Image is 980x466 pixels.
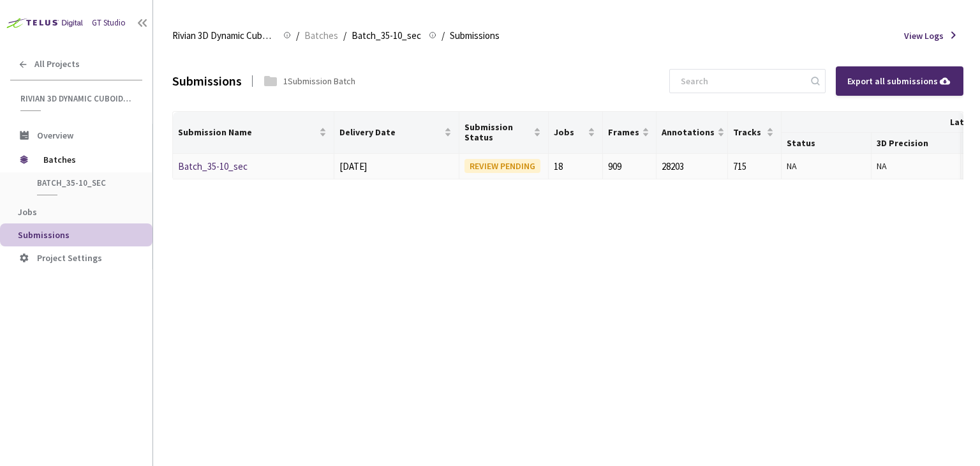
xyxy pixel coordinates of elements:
[782,133,871,154] th: Status
[339,159,454,174] div: [DATE]
[173,112,334,154] th: Submission Name
[343,28,346,43] li: /
[296,28,299,43] li: /
[728,112,782,154] th: Tracks
[787,159,865,173] div: NA
[18,229,70,241] span: Submissions
[339,127,442,137] span: Delivery Date
[283,74,355,88] div: 1 Submission Batch
[549,112,602,154] th: Jobs
[172,28,276,43] span: Rivian 3D Dynamic Cuboids[2024-25]
[352,28,421,43] span: Batch_35-10_sec
[464,159,540,173] div: REVIEW PENDING
[20,93,135,104] span: Rivian 3D Dynamic Cuboids[2024-25]
[34,59,80,70] span: All Projects
[733,127,764,137] span: Tracks
[662,159,722,174] div: 28203
[464,122,531,142] span: Submission Status
[334,112,459,154] th: Delivery Date
[304,28,338,43] span: Batches
[554,159,597,174] div: 18
[673,70,809,93] input: Search
[302,28,341,42] a: Batches
[43,147,131,172] span: Batches
[733,159,776,174] div: 715
[603,112,657,154] th: Frames
[450,28,500,43] span: Submissions
[872,133,961,154] th: 3D Precision
[37,177,131,188] span: Batch_35-10_sec
[662,127,715,137] span: Annotations
[608,127,639,137] span: Frames
[657,112,728,154] th: Annotations
[178,160,248,172] a: Batch_35-10_sec
[178,127,316,137] span: Submission Name
[92,17,126,29] div: GT Studio
[37,252,102,264] span: Project Settings
[459,112,549,154] th: Submission Status
[847,74,952,88] div: Export all submissions
[37,130,73,141] span: Overview
[172,71,242,91] div: Submissions
[608,159,651,174] div: 909
[442,28,445,43] li: /
[904,29,944,43] span: View Logs
[18,206,37,218] span: Jobs
[877,159,955,173] div: NA
[554,127,584,137] span: Jobs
